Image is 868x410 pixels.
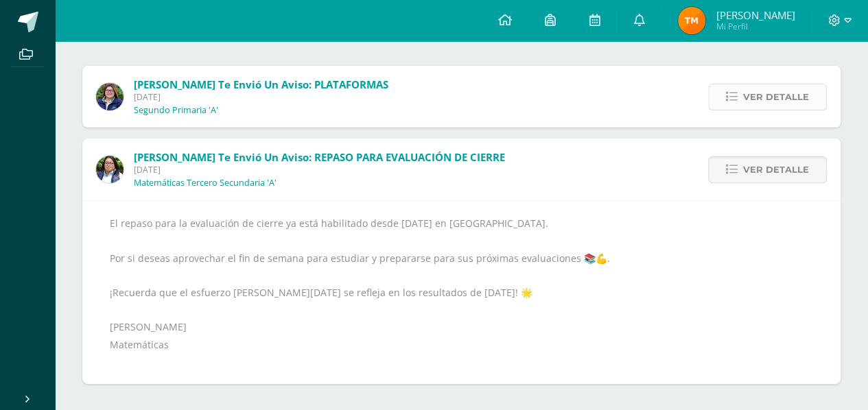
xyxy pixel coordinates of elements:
span: Mi Perfil [716,21,795,32]
span: [PERSON_NAME] te envió un aviso: REPASO PARA EVALUACIÓN DE CIERRE [134,150,505,164]
div: El repaso para la evaluación de cierre ya está habilitado desde [DATE] en [GEOGRAPHIC_DATA]. Por ... [110,215,813,370]
img: a623f9d2267ae7980fda46d00c4b7ace.png [678,7,705,34]
span: Ver detalle [743,157,809,182]
p: Segundo Primaria 'A' [134,105,218,116]
span: [PERSON_NAME] [716,8,795,22]
span: [DATE] [134,91,388,103]
p: Matemáticas Tercero Secundaria 'A' [134,178,277,189]
span: Ver detalle [743,84,809,110]
span: [PERSON_NAME] te envió un aviso: PLATAFORMAS [134,77,388,91]
img: 26b8831a7132559c00dc2767354cd618.png [96,83,124,110]
span: [DATE] [134,164,505,176]
img: c7456b1c7483b5bc980471181b9518ab.png [96,156,124,183]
